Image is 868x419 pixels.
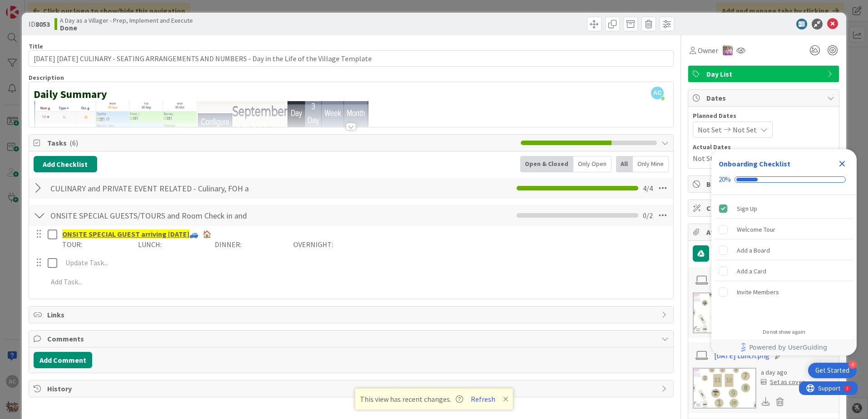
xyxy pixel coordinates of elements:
[62,239,667,250] p: TOUR: LUNCH: DINNER: OVERNIGHT:
[651,87,664,99] span: AC
[29,50,674,67] input: type card name here...
[62,229,189,239] u: ONSITE SPECIAL GUEST arriving [DATE]
[643,210,653,221] span: 0 / 2
[715,261,853,281] div: Add a Card is incomplete.
[468,393,498,405] button: Refresh
[808,363,857,378] div: Open Get Started checklist, remaining modules: 4
[643,183,653,194] span: 4 / 4
[35,19,50,29] b: 8053
[47,309,657,320] span: Links
[60,17,193,24] span: A Day as a Villager - Prep, Implement and Execute
[520,156,573,172] div: Open & Closed
[34,87,107,101] strong: Daily Summary
[706,93,823,103] span: Dates
[737,287,779,297] div: Invite Members
[34,156,97,172] button: Add Checklist
[719,158,790,169] div: Onboarding Checklist
[715,240,853,260] div: Add a Board is incomplete.
[47,333,657,344] span: Comments
[737,245,770,256] div: Add a Board
[693,111,834,121] span: Planned Dates
[616,156,633,172] div: All
[693,153,741,164] span: Not Started Yet
[360,394,463,404] span: This view has recent changes.
[715,199,853,219] div: Sign Up is complete.
[69,138,78,147] span: ( 6 )
[711,195,857,322] div: Checklist items
[60,24,193,31] b: Done
[761,396,771,408] div: Download
[34,101,428,259] img: image.png
[19,1,41,12] span: Support
[47,4,49,11] div: 2
[737,266,766,277] div: Add a Card
[47,137,516,148] span: Tasks
[733,124,757,135] span: Not Set
[693,142,834,152] span: Actual Dates
[706,179,823,190] span: Block
[62,229,667,239] p: 🚙 🏠
[706,203,823,214] span: Custom Fields
[723,45,733,55] img: OM
[698,124,722,135] span: Not Set
[763,328,805,336] div: Do not show again
[29,73,64,82] span: Description
[706,68,823,79] span: Day List
[714,350,769,361] a: [DATE] Lunch.png
[698,45,718,56] span: Owner
[848,361,857,369] div: 4
[737,224,775,235] div: Welcome Tour
[47,180,252,196] input: Add Checklist...
[711,339,857,356] div: Footer
[761,377,804,387] div: Set as cover
[716,339,852,356] a: Powered by UserGuiding
[715,282,853,302] div: Invite Members is incomplete.
[815,366,849,375] div: Get Started
[749,342,827,353] span: Powered by UserGuiding
[715,219,853,239] div: Welcome Tour is incomplete.
[761,368,804,377] div: a day ago
[737,203,757,214] div: Sign Up
[34,352,92,368] button: Add Comment
[47,207,252,224] input: Add Checklist...
[29,19,50,29] span: ID
[719,175,849,184] div: Checklist progress: 20%
[47,383,657,394] span: History
[29,42,43,50] label: Title
[719,175,731,184] div: 20%
[835,156,849,171] div: Close Checklist
[706,227,823,238] span: Attachments
[711,149,857,356] div: Checklist Container
[573,156,612,172] div: Only Open
[633,156,669,172] div: Only Mine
